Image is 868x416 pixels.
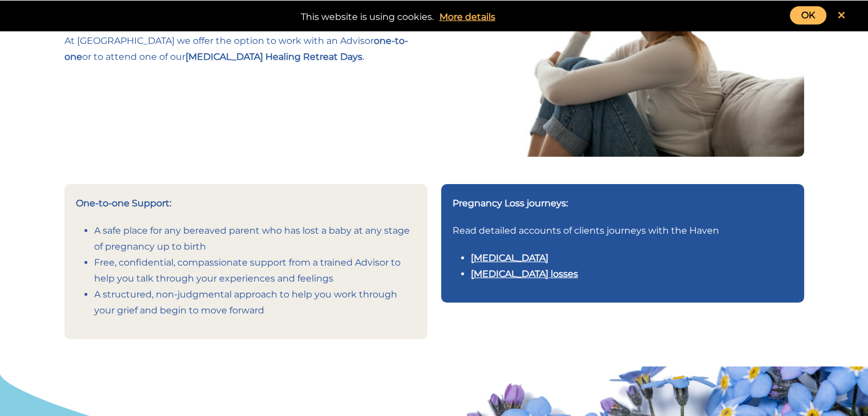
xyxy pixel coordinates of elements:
[453,223,793,239] p: Read detailed accounts of clients journeys with the Haven
[64,33,427,65] p: At [GEOGRAPHIC_DATA] we offer the option to work with an Advisor or to attend one of our .
[471,268,578,279] a: [MEDICAL_DATA] losses
[11,6,857,25] div: This website is using cookies.
[453,198,568,209] strong: Pregnancy Loss journeys:
[434,9,501,25] a: More details
[94,223,416,255] li: A safe place for any bereaved parent who has lost a baby at any stage of pregnancy up to birth
[790,6,826,25] a: OK
[94,287,416,319] li: A structured, non-judgmental approach to help you work through your grief and begin to move forward
[76,198,171,209] strong: One-to-one Support:
[185,51,362,62] strong: [MEDICAL_DATA] Healing Retreat Days
[471,252,548,263] a: [MEDICAL_DATA]
[94,255,416,287] li: Free, confidential, compassionate support from a trained Advisor to help you talk through your ex...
